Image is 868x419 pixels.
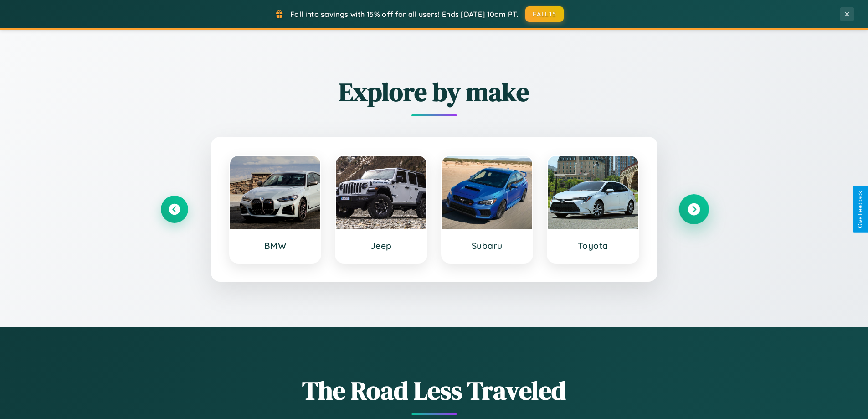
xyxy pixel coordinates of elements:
[525,6,564,22] button: FALL15
[451,240,524,251] h3: Subaru
[161,74,708,109] h2: Explore by make
[345,240,417,251] h3: Jeep
[290,10,519,19] span: Fall into savings with 15% off for all users! Ends [DATE] 10am PT.
[557,240,629,251] h3: Toyota
[239,240,312,251] h3: BMW
[161,373,708,408] h1: The Road Less Traveled
[857,191,863,228] div: Give Feedback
